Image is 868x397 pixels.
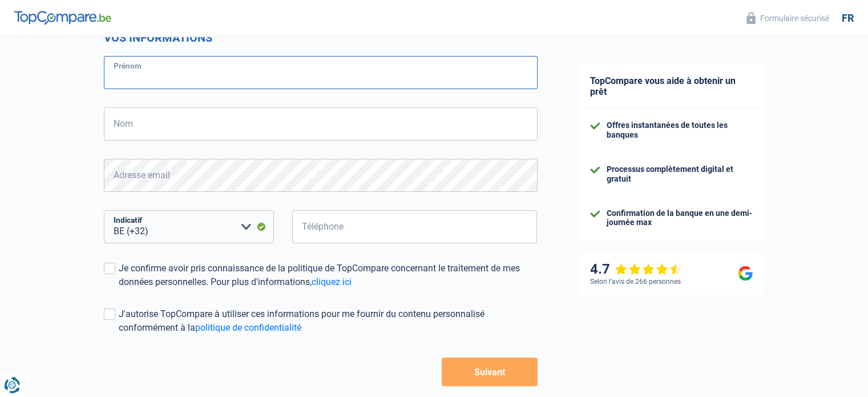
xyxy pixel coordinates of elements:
button: Suivant [442,358,537,386]
div: Selon l’avis de 266 personnes [590,278,681,286]
a: politique de confidentialité [195,322,301,333]
div: J'autorise TopCompare à utiliser ces informations pour me fournir du contenu personnalisé conform... [119,307,538,335]
div: Offres instantanées de toutes les banques [607,121,753,140]
button: Formulaire sécurisé [740,9,836,27]
div: fr [842,12,854,25]
div: Je confirme avoir pris connaissance de la politique de TopCompare concernant le traitement de mes... [119,262,538,289]
input: 401020304 [292,210,538,243]
img: TopCompare Logo [14,11,111,25]
div: TopCompare vous aide à obtenir un prêt [579,64,764,109]
div: 4.7 [590,261,682,278]
a: cliquez ici [312,276,352,287]
h2: Vos informations [104,31,538,45]
div: Confirmation de la banque en une demi-journée max [607,208,753,228]
div: Processus complètement digital et gratuit [607,165,753,184]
